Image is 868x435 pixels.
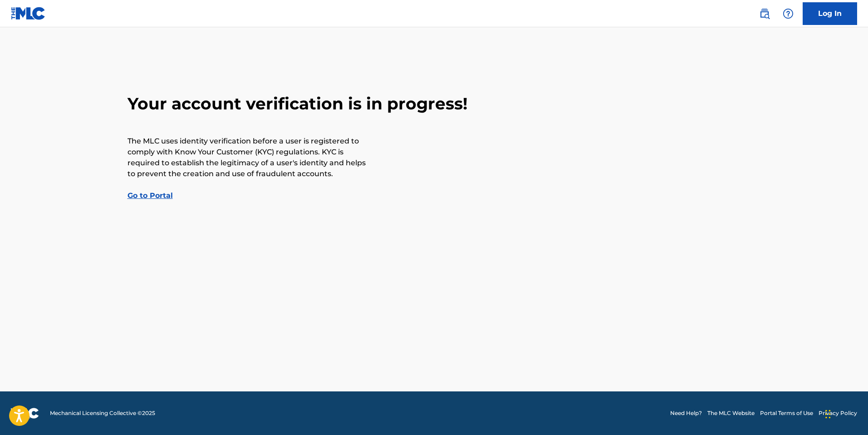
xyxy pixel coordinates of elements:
[755,5,774,23] a: Public Search
[128,136,368,179] p: The MLC uses identity verification before a user is registered to comply with Know Your Customer ...
[779,5,797,23] div: Help
[803,2,857,25] a: Log In
[707,409,755,417] a: The MLC Website
[819,409,857,417] a: Privacy Policy
[11,7,46,20] img: MLC Logo
[128,191,173,200] a: Go to Portal
[760,409,813,417] a: Portal Terms of Use
[128,94,741,114] h2: Your account verification is in progress!
[783,8,794,19] img: help
[50,409,155,417] span: Mechanical Licensing Collective © 2025
[670,409,702,417] a: Need Help?
[11,408,39,419] img: logo
[825,400,831,428] div: Drag
[823,391,868,435] iframe: Chat Widget
[759,8,770,19] img: search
